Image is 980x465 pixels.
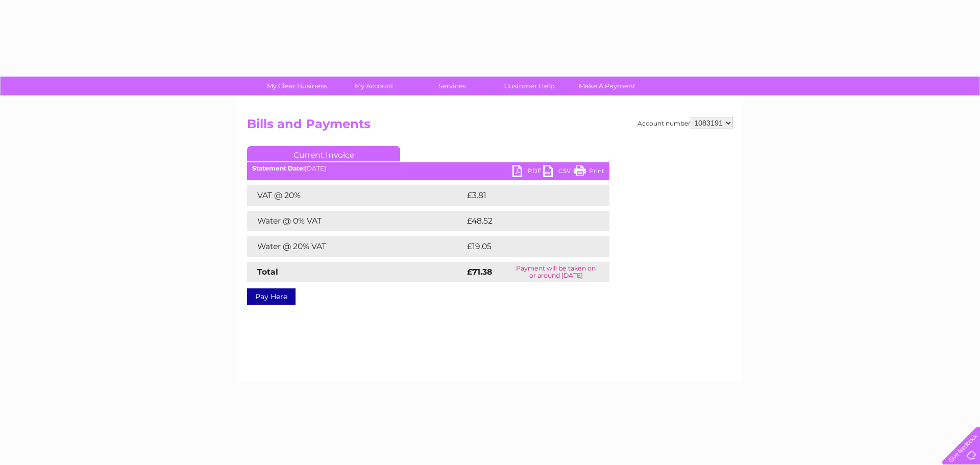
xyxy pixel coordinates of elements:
a: Print [574,165,604,180]
div: [DATE] [247,165,609,172]
td: £48.52 [464,211,589,231]
strong: £71.38 [467,267,492,277]
td: VAT @ 20% [247,185,464,206]
a: CSV [543,165,574,180]
a: Pay Here [247,288,296,305]
td: £19.05 [464,236,588,257]
td: Water @ 0% VAT [247,211,464,231]
strong: Total [257,267,278,277]
td: Water @ 20% VAT [247,236,464,257]
td: Payment will be taken on or around [DATE] [502,262,609,282]
div: Account number [638,117,733,129]
a: My Account [332,77,416,95]
a: Customer Help [487,77,572,95]
a: Make A Payment [565,77,649,95]
a: Current Invoice [247,146,400,161]
h2: Bills and Payments [247,117,733,136]
b: Statement Date: [252,164,305,172]
a: PDF [512,165,543,180]
td: £3.81 [464,185,584,206]
a: Services [410,77,494,95]
a: My Clear Business [255,77,339,95]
